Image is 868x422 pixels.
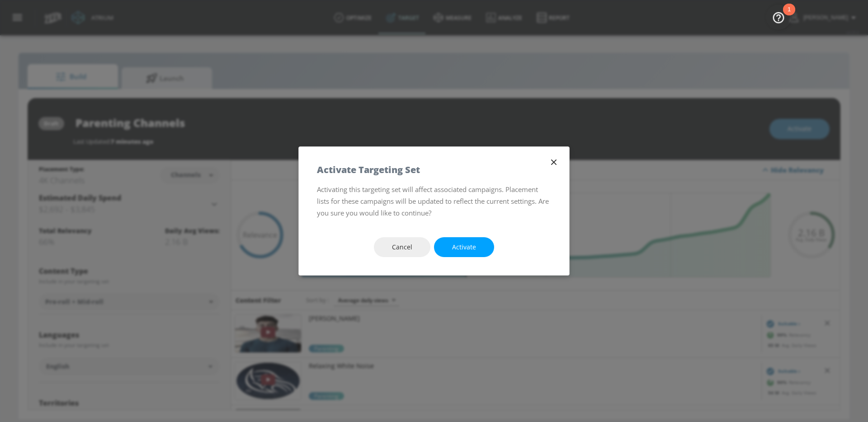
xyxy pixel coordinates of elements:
[766,5,791,30] button: Open Resource Center, 1 new notification
[434,237,494,258] button: Activate
[392,242,412,253] span: Cancel
[317,183,551,219] p: Activating this targeting set will affect associated campaigns. Placement lists for these campaig...
[788,9,791,21] div: 1
[317,165,420,174] h5: Activate Targeting Set
[452,242,476,253] span: Activate
[374,237,430,258] button: Cancel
